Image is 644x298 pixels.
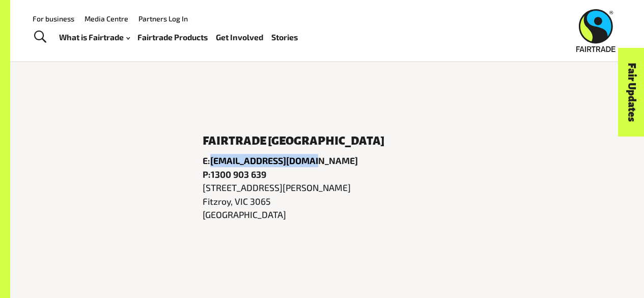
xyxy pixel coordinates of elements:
[59,30,130,44] a: What is Fairtrade
[210,155,358,166] a: [EMAIL_ADDRESS][DOMAIN_NAME]
[138,14,188,23] a: Partners Log In
[271,30,298,44] a: Stories
[211,169,266,180] a: 1300 903 639
[33,14,74,23] a: For business
[203,135,452,148] h6: Fairtrade [GEOGRAPHIC_DATA]
[203,168,452,181] p: P:
[203,181,452,221] p: [STREET_ADDRESS][PERSON_NAME] Fitzroy, VIC 3065 [GEOGRAPHIC_DATA]
[576,9,615,52] img: Fairtrade Australia New Zealand logo
[203,154,452,167] p: E:
[27,24,52,50] a: Toggle Search
[137,30,208,44] a: Fairtrade Products
[216,30,263,44] a: Get Involved
[85,14,128,23] a: Media Centre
